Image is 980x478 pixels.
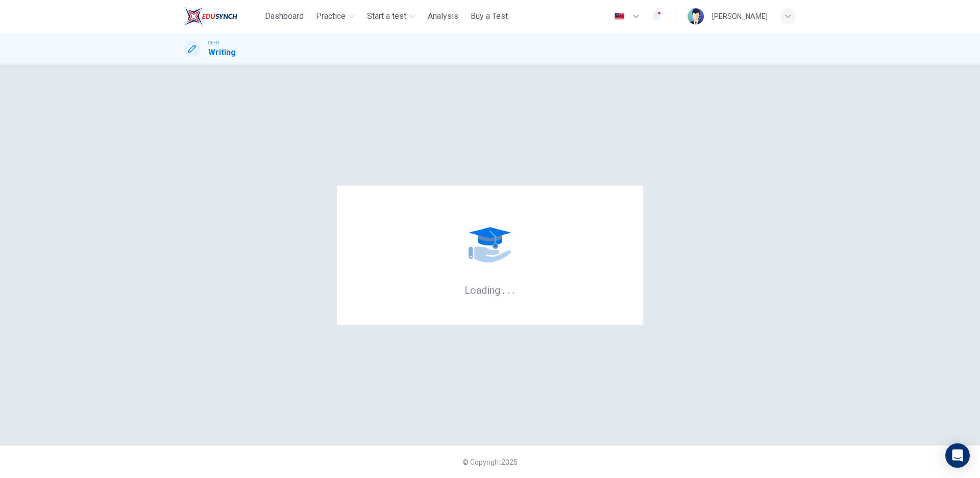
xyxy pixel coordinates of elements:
div: [PERSON_NAME] [712,10,768,22]
button: Practice [312,7,359,26]
span: Practice [316,10,346,22]
button: Start a test [363,7,420,26]
div: Open Intercom Messenger [945,443,970,468]
img: ELTC logo [184,6,237,27]
h1: Writing [208,46,236,59]
button: Analysis [424,7,462,26]
h6: . [502,281,505,297]
span: Buy a Test [471,10,508,22]
button: Dashboard [261,7,308,26]
span: © Copyright 2025 [462,458,518,466]
span: Start a test [367,10,406,22]
h6: . [507,281,510,297]
span: Analysis [428,10,458,22]
button: Buy a Test [467,7,512,26]
h6: Loading [464,283,516,296]
span: Dashboard [265,10,304,22]
a: ELTC logo [184,6,261,27]
h6: . [512,281,516,297]
img: en [613,13,626,20]
img: Profile picture [688,8,704,24]
span: CEFR [208,39,219,46]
